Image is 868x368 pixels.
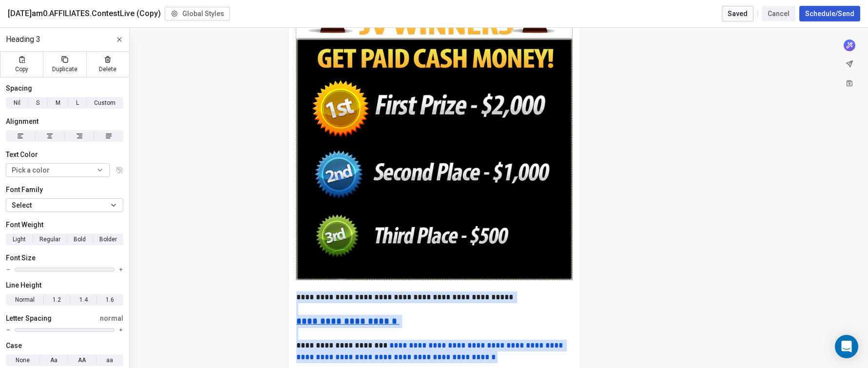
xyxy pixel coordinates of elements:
span: Spacing [6,83,32,93]
span: Heading 3 [6,34,40,45]
span: Font Weight [6,220,43,230]
span: Select [12,200,32,210]
span: S [36,98,39,107]
span: AA [78,356,86,365]
span: 1.2 [53,295,61,304]
span: M [56,98,60,107]
button: Global Styles [165,7,230,20]
span: [DATE]am0.AFFILIATES.ContestLive (Copy) [8,8,161,19]
span: Duplicate [52,65,77,73]
button: Pick a color [6,163,110,177]
span: Custom [94,98,116,107]
span: Letter Spacing [6,313,52,323]
span: Line Height [6,280,41,290]
span: Bolder [99,235,117,244]
button: Schedule/Send [799,6,860,21]
span: Text Color [6,150,38,159]
span: Copy [15,65,28,73]
span: Light [13,235,26,244]
span: Normal [15,295,35,304]
span: 1.6 [106,295,114,304]
span: normal [100,313,123,323]
span: Aa [50,356,58,365]
span: 1.4 [79,295,88,304]
span: Regular [39,235,60,244]
div: Open Intercom Messenger [835,335,858,358]
span: Font Family [6,185,43,194]
span: L [76,98,79,107]
button: Saved [722,6,753,21]
span: Delete [99,65,116,73]
span: Bold [74,235,86,244]
span: Font Size [6,253,36,263]
span: aa [106,356,113,365]
span: None [16,356,30,365]
span: Nil [14,98,20,107]
button: Cancel [762,6,795,21]
span: Alignment [6,116,39,126]
span: Case [6,341,22,350]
